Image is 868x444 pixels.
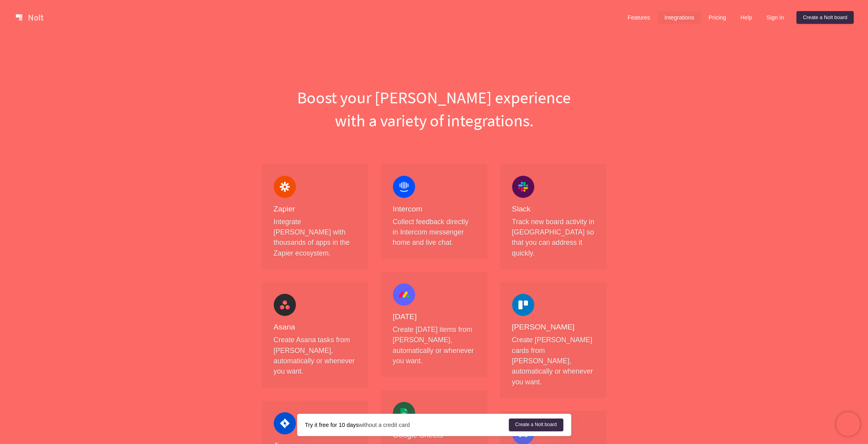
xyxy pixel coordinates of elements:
h4: Zapier [274,204,356,214]
a: Create a Nolt board [796,11,854,24]
a: Features [621,11,657,24]
p: Integrate [PERSON_NAME] with thousands of apps in the Zapier ecosystem. [274,217,356,259]
iframe: Chatra live chat [836,412,860,436]
div: without a credit card [305,421,509,429]
a: Create a Nolt board [509,419,563,431]
strong: Try it free for 10 days [305,422,359,428]
p: Create Asana tasks from [PERSON_NAME], automatically or whenever you want. [274,335,356,377]
a: Sign in [760,11,790,24]
a: Integrations [658,11,700,24]
a: Pricing [702,11,733,24]
h4: Intercom [393,204,476,214]
h4: Asana [274,322,356,332]
h4: Slack [512,204,595,214]
p: Create [PERSON_NAME] cards from [PERSON_NAME], automatically or whenever you want. [512,335,595,387]
h4: [PERSON_NAME] [512,322,595,332]
p: Collect feedback directly in Intercom messenger home and live chat. [393,217,476,248]
p: Track new board activity in [GEOGRAPHIC_DATA] so that you can address it quickly. [512,217,595,259]
p: Create [DATE] items from [PERSON_NAME], automatically or whenever you want. [393,324,476,366]
h4: [DATE] [393,312,476,322]
h1: Boost your [PERSON_NAME] experience with a variety of integrations. [255,86,613,132]
a: Help [734,11,759,24]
